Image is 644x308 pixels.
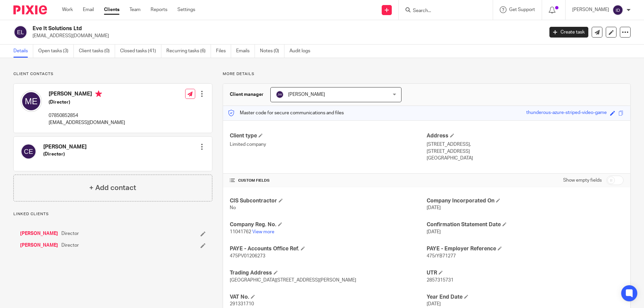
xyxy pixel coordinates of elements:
[33,33,539,39] p: [EMAIL_ADDRESS][DOMAIN_NAME]
[427,294,624,301] h4: Year End Date
[427,197,624,204] h4: Company Incorporated On
[260,45,284,58] a: Notes (0)
[230,221,427,228] h4: Company Reg. No.
[104,6,119,13] a: Clients
[427,230,441,234] span: [DATE]
[427,221,624,228] h4: Confirmation Statement Date
[129,6,141,13] a: Team
[230,205,236,210] span: No
[61,242,79,249] span: Director
[49,112,125,119] p: 07850852854
[49,119,125,126] p: [EMAIL_ADDRESS][DOMAIN_NAME]
[509,7,535,12] span: Get Support
[230,178,427,183] h4: CUSTOM FIELDS
[230,269,427,276] h4: Trading Address
[120,45,161,58] a: Closed tasks (41)
[230,230,251,234] span: 11041762
[228,110,344,116] p: Master code for secure communications and files
[43,143,87,150] h4: [PERSON_NAME]
[13,45,33,58] a: Details
[33,25,438,32] h2: Eve It Solutions Ltd
[427,205,441,210] span: [DATE]
[79,45,115,58] a: Client tasks (0)
[230,254,265,258] span: 475PV01206273
[572,6,609,13] p: [PERSON_NAME]
[236,45,255,58] a: Emails
[216,45,231,58] a: Files
[526,109,607,117] div: thunderous-azure-striped-video-game
[177,6,195,13] a: Settings
[230,91,264,98] h3: Client manager
[289,45,315,58] a: Audit logs
[427,141,624,148] p: [STREET_ADDRESS],
[612,5,623,15] img: svg%3E
[49,99,125,106] h5: (Director)
[427,155,624,162] p: [GEOGRAPHIC_DATA]
[288,92,325,97] span: [PERSON_NAME]
[13,71,212,77] p: Client contacts
[89,183,136,193] h4: + Add contact
[20,143,37,160] img: svg%3E
[412,8,473,14] input: Search
[427,278,453,283] span: 2857315731
[166,45,211,58] a: Recurring tasks (6)
[230,294,427,301] h4: VAT No.
[252,230,274,234] a: View more
[223,71,631,77] p: More details
[563,177,602,184] label: Show empty fields
[43,151,87,158] h5: (Director)
[13,211,212,217] p: Linked clients
[13,25,28,39] img: svg%3E
[38,45,74,58] a: Open tasks (3)
[230,302,254,306] span: 291331710
[427,254,456,258] span: 475/YB71277
[427,132,624,139] h4: Address
[83,6,94,13] a: Email
[427,245,624,252] h4: PAYE - Employer Reference
[13,5,47,14] img: Pixie
[95,90,102,97] i: Primary
[230,278,356,283] span: [GEOGRAPHIC_DATA][STREET_ADDRESS][PERSON_NAME]
[230,141,427,148] p: Limited company
[230,197,427,204] h4: CIS Subcontractor
[427,269,624,276] h4: UTR
[427,148,624,155] p: [STREET_ADDRESS]
[20,230,58,237] a: [PERSON_NAME]
[20,90,42,112] img: svg%3E
[276,90,284,99] img: svg%3E
[151,6,167,13] a: Reports
[230,245,427,252] h4: PAYE - Accounts Office Ref.
[230,132,427,139] h4: Client type
[549,27,588,38] a: Create task
[427,302,441,306] span: [DATE]
[20,242,58,249] a: [PERSON_NAME]
[62,6,73,13] a: Work
[49,90,125,99] h4: [PERSON_NAME]
[61,230,79,237] span: Director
